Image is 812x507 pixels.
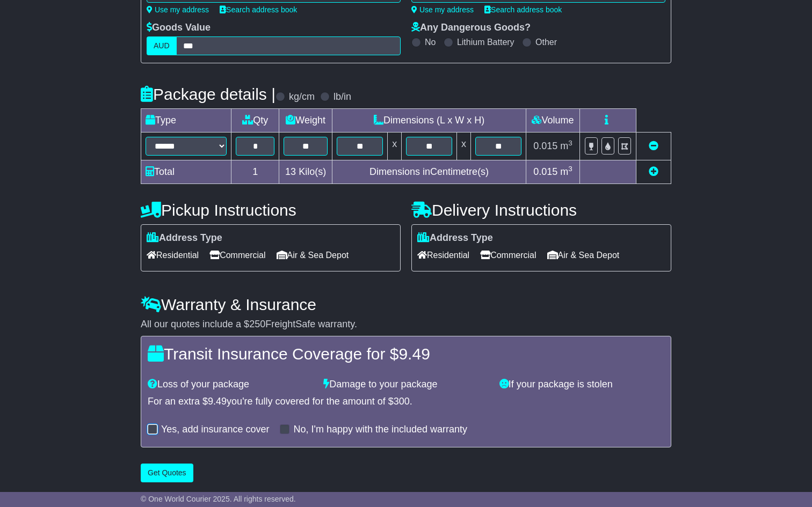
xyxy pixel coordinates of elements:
h4: Pickup Instructions [141,201,401,219]
span: 300 [394,396,410,407]
td: 1 [231,160,279,184]
sup: 3 [568,139,572,147]
span: Commercial [480,247,536,263]
td: Dimensions in Centimetre(s) [332,160,526,184]
div: Loss of your package [142,379,318,391]
a: Search address book [220,5,297,14]
h4: Warranty & Insurance [141,296,671,313]
label: Lithium Battery [457,37,514,47]
td: x [457,133,471,160]
td: Qty [231,109,279,133]
a: Remove this item [649,141,658,151]
label: Other [535,37,557,47]
label: AUD [147,36,177,55]
label: Any Dangerous Goods? [411,22,531,34]
label: Goods Value [147,22,211,34]
td: Type [141,109,231,133]
span: Air & Sea Depot [277,247,349,263]
label: Address Type [417,232,493,244]
span: 9.49 [398,345,430,363]
span: 250 [249,319,265,329]
span: Residential [417,247,469,263]
button: Get Quotes [141,464,193,482]
a: Use my address [411,5,474,14]
label: Yes, add insurance cover [161,424,269,436]
span: 0.015 [533,141,557,151]
div: Damage to your package [318,379,494,391]
label: No, I'm happy with the included warranty [293,424,467,436]
h4: Delivery Instructions [411,201,671,219]
span: m [560,141,572,151]
span: 9.49 [208,396,227,407]
span: Air & Sea Depot [547,247,620,263]
span: 0.015 [533,166,557,177]
span: Commercial [209,247,265,263]
sup: 3 [568,165,572,173]
div: If your package is stolen [494,379,670,391]
a: Add new item [649,166,658,177]
span: Residential [147,247,199,263]
span: m [560,166,572,177]
h4: Package details | [141,85,275,103]
td: Volume [526,109,579,133]
label: kg/cm [289,91,315,103]
div: For an extra $ you're fully covered for the amount of $ . [148,396,664,408]
h4: Transit Insurance Coverage for $ [148,345,664,363]
td: Dimensions (L x W x H) [332,109,526,133]
td: Kilo(s) [279,160,332,184]
td: Weight [279,109,332,133]
td: Total [141,160,231,184]
label: No [425,37,436,47]
div: All our quotes include a $ FreightSafe warranty. [141,319,671,330]
td: x [388,133,402,160]
span: © One World Courier 2025. All rights reserved. [141,495,296,503]
label: lb/in [334,91,351,103]
a: Use my address [147,5,209,14]
label: Address Type [147,232,222,244]
a: Search address book [484,5,562,14]
span: 13 [285,166,296,177]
